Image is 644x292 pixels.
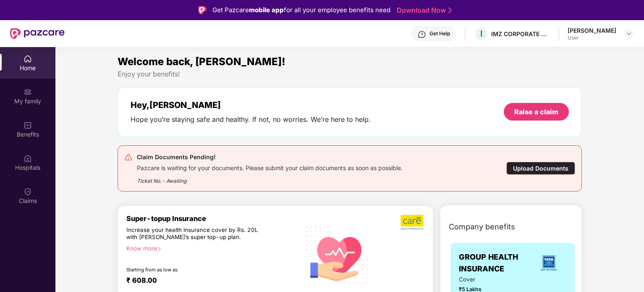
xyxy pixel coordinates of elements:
img: svg+xml;base64,PHN2ZyBpZD0iSG9tZSIgeG1sbnM9Imh0dHA6Ly93d3cudzMub3JnLzIwMDAvc3ZnIiB3aWR0aD0iMjAiIG... [24,55,32,63]
span: I [480,29,482,39]
div: Upload Documents [506,162,575,175]
span: Company benefits [449,221,515,233]
div: Know more [126,245,295,251]
div: Get Pazcare for all your employee benefits need [212,5,390,15]
div: Hey, [PERSON_NAME] [131,100,371,110]
img: b5dec4f62d2307b9de63beb79f102df3.png [401,214,424,230]
span: GROUP HEALTH INSURANCE [459,251,531,275]
img: Logo [198,6,207,14]
div: Ticket No. - Awaiting [137,172,403,185]
img: insurerLogo [537,252,560,274]
div: Increase your health insurance cover by Rs. 20L with [PERSON_NAME]’s super top-up plan. [126,226,264,242]
div: Enjoy your benefits! [118,70,582,79]
img: New Pazcare Logo [10,28,65,39]
img: svg+xml;base64,PHN2ZyB3aWR0aD0iMjAiIGhlaWdodD0iMjAiIHZpZXdCb3g9IjAgMCAyMCAyMCIgZmlsbD0ibm9uZSIgeG... [24,88,32,96]
img: svg+xml;base64,PHN2ZyB4bWxucz0iaHR0cDovL3d3dy53My5vcmcvMjAwMC9zdmciIHdpZHRoPSIyNCIgaGVpZ2h0PSIyNC... [124,153,133,161]
span: Welcome back, [PERSON_NAME]! [118,55,285,68]
div: Get Help [429,30,450,37]
div: Raise a claim [514,107,558,116]
div: User [568,34,616,41]
img: svg+xml;base64,PHN2ZyBpZD0iQmVuZWZpdHMiIHhtbG5zPSJodHRwOi8vd3d3LnczLm9yZy8yMDAwL3N2ZyIgd2lkdGg9Ij... [24,121,32,129]
strong: mobile app [249,6,284,14]
span: Cover [459,275,516,284]
div: Super-topup Insurance [126,214,300,223]
a: Download Now [397,6,449,15]
div: ₹ 608.00 [126,276,292,286]
img: svg+xml;base64,PHN2ZyBpZD0iQ2xhaW0iIHhtbG5zPSJodHRwOi8vd3d3LnczLm9yZy8yMDAwL3N2ZyIgd2lkdGg9IjIwIi... [24,187,32,196]
div: Pazcare is waiting for your documents. Please submit your claim documents as soon as possible. [137,162,403,172]
div: Hope you’re staying safe and healthy. If not, no worries. We’re here to help. [131,115,371,124]
img: Stroke [448,6,452,15]
span: right [157,247,162,251]
div: IMZ CORPORATE PRIVATE LIMITED [491,30,550,38]
div: Starting from as low as [126,267,264,273]
img: svg+xml;base64,PHN2ZyBpZD0iSG9zcGl0YWxzIiB4bWxucz0iaHR0cDovL3d3dy53My5vcmcvMjAwMC9zdmciIHdpZHRoPS... [24,154,32,163]
div: Claim Documents Pending! [137,152,403,162]
img: svg+xml;base64,PHN2ZyBpZD0iRHJvcGRvd24tMzJ4MzIiIHhtbG5zPSJodHRwOi8vd3d3LnczLm9yZy8yMDAwL3N2ZyIgd2... [626,30,632,37]
img: svg+xml;base64,PHN2ZyBpZD0iSGVscC0zMngzMiIgeG1sbnM9Imh0dHA6Ly93d3cudzMub3JnLzIwMDAvc3ZnIiB3aWR0aD... [418,30,426,39]
div: [PERSON_NAME] [568,26,616,34]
